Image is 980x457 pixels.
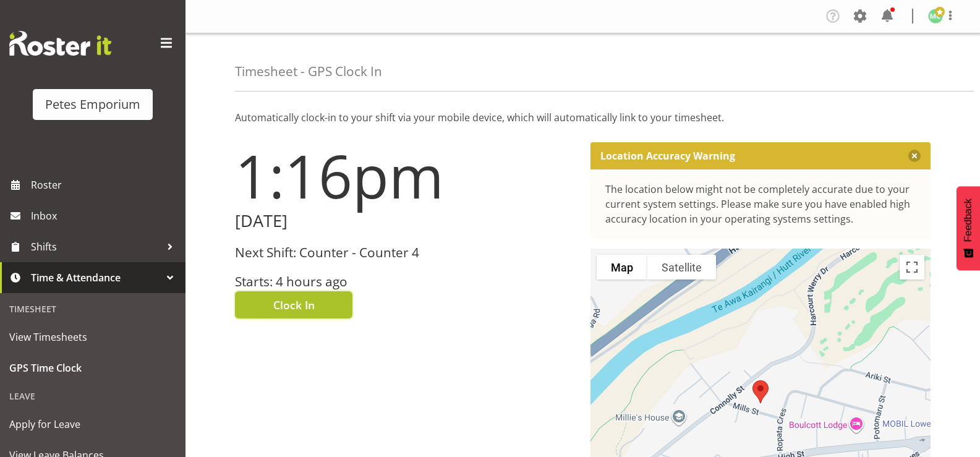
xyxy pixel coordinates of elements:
[9,415,176,434] span: Apply for Leave
[235,275,576,289] h3: Starts: 4 hours ago
[3,296,182,322] div: Timesheet
[31,176,179,194] span: Roster
[235,142,576,209] h1: 1:16pm
[3,322,182,352] a: View Timesheets
[273,297,315,313] span: Clock In
[3,383,182,409] div: Leave
[3,352,182,383] a: GPS Time Clock
[928,9,943,23] img: melissa-cowen2635.jpg
[3,409,182,440] a: Apply for Leave
[9,328,176,346] span: View Timesheets
[31,237,161,256] span: Shifts
[963,199,974,242] span: Feedback
[600,150,735,162] p: Location Accuracy Warning
[900,255,924,280] button: Toggle fullscreen view
[31,268,161,287] span: Time & Attendance
[647,255,716,280] button: Show satellite imagery
[235,246,576,260] h3: Next Shift: Counter - Counter 4
[235,211,576,231] h2: [DATE]
[45,95,140,114] div: Petes Emporium
[235,291,352,318] button: Clock In
[9,31,111,56] img: Rosterit website logo
[605,182,916,226] div: The location below might not be completely accurate due to your current system settings. Please m...
[9,359,176,377] span: GPS Time Clock
[235,110,931,125] p: Automatically clock-in to your shift via your mobile device, which will automatically link to you...
[597,255,647,280] button: Show street map
[235,64,382,79] h4: Timesheet - GPS Clock In
[31,207,179,225] span: Inbox
[957,186,980,270] button: Feedback - Show survey
[908,150,921,162] button: Close message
